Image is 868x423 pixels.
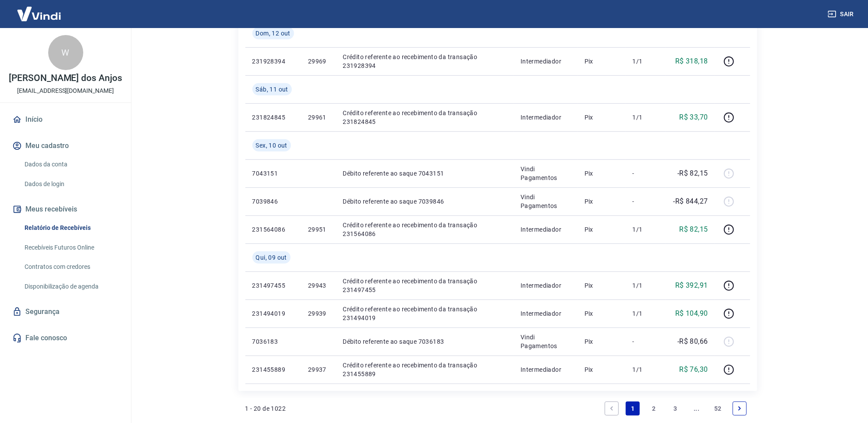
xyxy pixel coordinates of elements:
p: Pix [585,281,619,290]
p: -R$ 80,66 [677,336,708,347]
p: Vindi Pagamentos [521,333,570,350]
p: 1/1 [632,281,658,290]
p: Vindi Pagamentos [521,165,570,182]
p: R$ 104,90 [675,308,708,319]
a: Dados de login [21,175,120,193]
p: 1 - 20 de 1022 [245,404,286,413]
button: Sair [826,6,857,22]
p: Pix [585,113,619,122]
p: 1/1 [632,365,658,374]
p: R$ 82,15 [679,224,708,235]
p: -R$ 82,15 [677,168,708,179]
p: Intermediador [521,281,570,290]
p: 231928394 [252,57,294,66]
a: Page 2 [647,402,661,416]
p: 29969 [308,57,329,66]
button: Meu cadastro [11,136,120,155]
p: Débito referente ao saque 7043151 [343,169,507,178]
p: Intermediador [521,57,570,66]
p: Intermediador [521,365,570,374]
p: Crédito referente ao recebimento da transação 231824845 [343,109,507,126]
p: R$ 33,70 [679,112,708,123]
p: Pix [585,309,619,318]
a: Page 1 is your current page [626,402,640,416]
span: Sáb, 11 out [256,85,288,94]
p: 7039846 [252,197,294,206]
p: [PERSON_NAME] dos Anjos [9,74,122,83]
div: W [48,35,83,70]
a: Previous page [605,402,619,416]
a: Fale conosco [11,328,120,348]
a: Jump forward [690,402,704,416]
p: 231455889 [252,365,294,374]
p: 231564086 [252,225,294,234]
button: Meus recebíveis [11,200,120,219]
p: 29939 [308,309,329,318]
p: -R$ 844,27 [673,196,708,207]
p: Pix [585,225,619,234]
p: [EMAIL_ADDRESS][DOMAIN_NAME] [17,86,114,95]
p: - [632,197,658,206]
p: R$ 318,18 [675,56,708,67]
span: Qui, 09 out [256,253,287,262]
p: Pix [585,57,619,66]
p: 1/1 [632,57,658,66]
p: 1/1 [632,225,658,234]
ul: Pagination [601,398,750,419]
p: - [632,169,658,178]
p: 231824845 [252,113,294,122]
p: Intermediador [521,309,570,318]
a: Recebíveis Futuros Online [21,239,120,257]
p: Intermediador [521,113,570,122]
p: 1/1 [632,309,658,318]
a: Next page [733,402,747,416]
p: 29937 [308,365,329,374]
a: Contratos com credores [21,258,120,276]
p: Vindi Pagamentos [521,193,570,210]
p: Pix [585,337,619,346]
p: 7043151 [252,169,294,178]
span: Dom, 12 out [256,29,291,38]
p: Intermediador [521,225,570,234]
p: Crédito referente ao recebimento da transação 231497455 [343,277,507,294]
p: 29961 [308,113,329,122]
a: Relatório de Recebíveis [21,219,120,237]
p: Crédito referente ao recebimento da transação 231455889 [343,361,507,378]
span: Sex, 10 out [256,141,287,150]
p: Pix [585,365,619,374]
p: Crédito referente ao recebimento da transação 231928394 [343,53,507,70]
a: Dados da conta [21,155,120,173]
p: 29943 [308,281,329,290]
p: 1/1 [632,113,658,122]
img: Vindi [11,0,67,27]
p: R$ 392,91 [675,280,708,291]
a: Page 52 [711,402,725,416]
p: R$ 76,30 [679,364,708,375]
p: - [632,337,658,346]
p: Crédito referente ao recebimento da transação 231494019 [343,305,507,322]
a: Segurança [11,302,120,321]
a: Início [11,110,120,129]
p: Débito referente ao saque 7036183 [343,337,507,346]
a: Page 3 [668,402,682,416]
p: Pix [585,169,619,178]
p: 231497455 [252,281,294,290]
p: Crédito referente ao recebimento da transação 231564086 [343,221,507,238]
p: 231494019 [252,309,294,318]
p: Débito referente ao saque 7039846 [343,197,507,206]
p: Pix [585,197,619,206]
a: Disponibilização de agenda [21,278,120,296]
p: 29951 [308,225,329,234]
p: 7036183 [252,337,294,346]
